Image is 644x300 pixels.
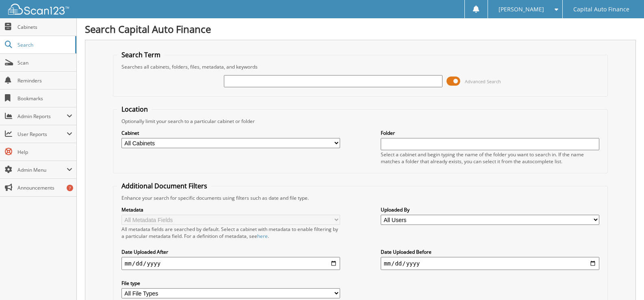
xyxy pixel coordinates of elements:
[17,184,72,191] span: Announcements
[117,194,603,201] div: Enhance your search for specific documents using filters such as date and file type.
[573,7,629,12] span: Capital Auto Finance
[8,4,69,15] img: scan123-logo-white.svg
[117,118,603,125] div: Optionally limit your search to a particular cabinet or folder
[17,113,67,120] span: Admin Reports
[117,50,165,59] legend: Search Term
[17,131,67,138] span: User Reports
[17,24,72,30] span: Cabinets
[67,185,73,191] div: 7
[17,95,72,102] span: Bookmarks
[121,129,340,136] label: Cabinet
[17,59,72,66] span: Scan
[381,151,599,165] div: Select a cabinet and begin typing the name of the folder you want to search in. If the name match...
[117,181,211,190] legend: Additional Document Filters
[85,22,636,36] h1: Search Capital Auto Finance
[381,257,599,270] input: end
[121,257,340,270] input: start
[117,63,603,70] div: Searches all cabinets, folders, files, metadata, and keywords
[17,41,71,48] span: Search
[381,129,599,136] label: Folder
[121,248,340,255] label: Date Uploaded After
[381,206,599,213] label: Uploaded By
[381,248,599,255] label: Date Uploaded Before
[499,7,544,12] span: [PERSON_NAME]
[117,105,152,114] legend: Location
[121,206,340,213] label: Metadata
[257,233,268,240] a: here
[121,226,340,240] div: All metadata fields are searched by default. Select a cabinet with metadata to enable filtering b...
[17,149,72,155] span: Help
[17,77,72,84] span: Reminders
[121,280,340,287] label: File type
[465,78,501,84] span: Advanced Search
[17,166,67,173] span: Admin Menu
